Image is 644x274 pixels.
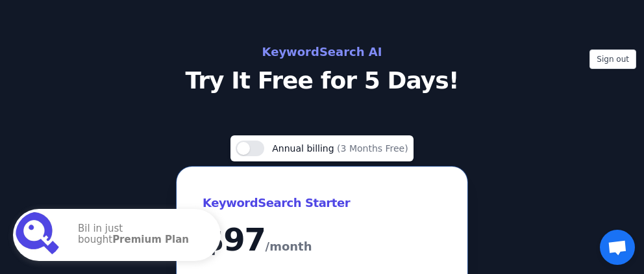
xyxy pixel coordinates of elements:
p: Try It Free for 5 Days! [104,68,540,94]
span: Annual billing [272,143,337,154]
h3: KeywordSearch Starter [203,193,441,213]
strong: Premium Plan [112,234,189,245]
p: Bil in just bought [78,223,208,247]
img: Premium Plan [16,212,62,258]
h2: KeywordSearch AI [104,42,540,62]
button: Sign out [589,49,636,69]
span: (3 Months Free) [337,143,408,154]
div: Open chat [600,230,635,265]
div: $ 97 [203,224,441,257]
span: /month [266,236,312,257]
